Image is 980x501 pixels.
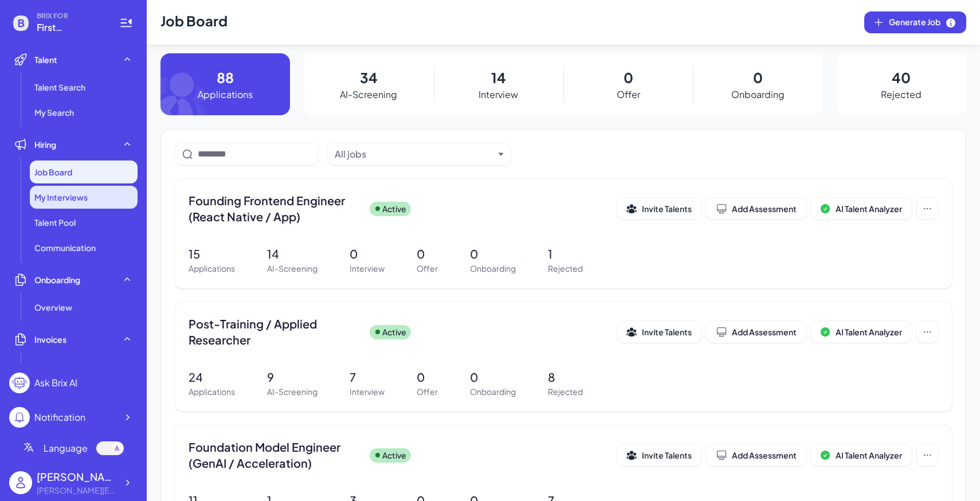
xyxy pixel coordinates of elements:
[716,449,797,461] div: Add Assessment
[189,439,360,471] span: Foundation Model Engineer (GenAI / Acceleration)
[267,245,317,263] p: 14
[731,88,785,101] p: Onboarding
[34,410,85,424] div: Notification
[34,81,85,93] span: Talent Search
[548,369,583,386] p: 8
[548,245,583,263] p: 1
[881,88,922,101] p: Rejected
[34,361,94,373] span: Monthly invoice
[716,203,797,214] div: Add Assessment
[617,198,701,220] button: Invite Talents
[617,444,701,466] button: Invite Talents
[189,263,235,275] p: Applications
[189,369,235,386] p: 24
[34,107,74,118] span: My Search
[37,469,117,484] div: Maggie
[34,302,72,313] span: Overview
[350,386,385,398] p: Interview
[34,217,76,228] span: Talent Pool
[335,147,366,161] div: All jobs
[34,274,80,285] span: Onboarding
[491,67,506,88] p: 14
[417,245,438,263] p: 0
[382,449,406,461] p: Active
[479,88,518,101] p: Interview
[417,386,438,398] p: Offer
[716,326,797,338] div: Add Assessment
[37,11,105,21] span: BRIX FOR
[624,67,633,88] p: 0
[642,203,692,214] span: Invite Talents
[34,54,57,65] span: Talent
[706,444,806,466] button: Add Assessment
[189,386,235,398] p: Applications
[34,242,96,253] span: Communication
[706,321,806,343] button: Add Assessment
[37,484,117,496] div: Maggie@joinbrix.com
[350,369,385,386] p: 7
[34,334,66,345] span: Invoices
[864,11,966,33] button: Generate Job
[617,321,701,343] button: Invite Talents
[267,386,317,398] p: AI-Screening
[811,321,912,343] button: AI Talent Analyzer
[34,191,88,203] span: My Interviews
[189,193,360,225] span: Founding Frontend Engineer (React Native / App)
[34,139,56,150] span: Hiring
[34,166,72,178] span: Job Board
[350,263,385,275] p: Interview
[417,263,438,275] p: Offer
[417,369,438,386] p: 0
[470,263,516,275] p: Onboarding
[189,316,360,348] span: Post-Training / Applied Researcher
[189,245,235,263] p: 15
[44,441,88,455] span: Language
[9,471,32,494] img: user_logo.png
[617,88,640,101] p: Offer
[382,326,406,338] p: Active
[470,369,516,386] p: 0
[836,203,902,214] span: AI Talent Analyzer
[642,450,692,460] span: Invite Talents
[811,444,912,466] button: AI Talent Analyzer
[382,203,406,215] p: Active
[267,369,317,386] p: 9
[34,376,77,390] div: Ask Brix AI
[335,147,494,161] button: All jobs
[548,263,583,275] p: Rejected
[706,198,806,220] button: Add Assessment
[360,67,378,88] p: 34
[548,386,583,398] p: Rejected
[753,67,763,88] p: 0
[340,88,397,101] p: AI-Screening
[892,67,911,88] p: 40
[350,245,385,263] p: 0
[889,16,957,29] span: Generate Job
[811,198,912,220] button: AI Talent Analyzer
[836,450,902,460] span: AI Talent Analyzer
[836,327,902,337] span: AI Talent Analyzer
[267,263,317,275] p: AI-Screening
[470,386,516,398] p: Onboarding
[642,327,692,337] span: Invite Talents
[470,245,516,263] p: 0
[37,21,105,34] span: First Intelligence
